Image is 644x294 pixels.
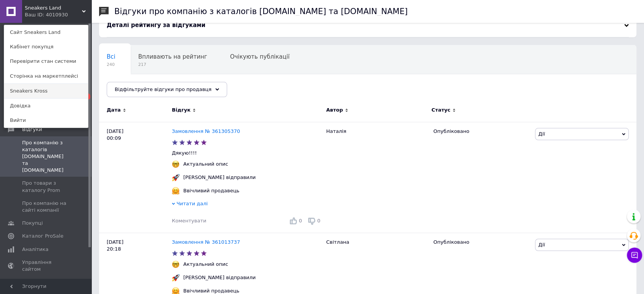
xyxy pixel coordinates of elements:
[107,53,115,60] span: Всі
[326,107,343,113] span: Автор
[99,122,172,233] div: [DATE] 00:09
[115,86,211,92] span: Відфільтруйте відгуки про продавця
[107,107,121,113] span: Дата
[4,69,88,83] a: Сторінка на маркетплейсі
[181,274,258,281] div: [PERSON_NAME] відправили
[4,99,88,113] a: Довідка
[230,53,290,60] span: Очікують публікації
[107,22,205,29] span: Деталі рейтингу за відгуками
[114,7,408,16] h1: Відгуки про компанію з каталогів [DOMAIN_NAME] та [DOMAIN_NAME]
[138,53,207,60] span: Впливають на рейтинг
[538,131,545,137] span: Дії
[627,248,642,263] button: Чат з покупцем
[107,21,629,29] div: Деталі рейтингу за відгуками
[181,261,230,268] div: Актуальний опис
[22,200,70,214] span: Про компанію на сайті компанії
[172,260,179,268] img: :nerd_face:
[172,217,206,224] div: Коментувати
[4,84,88,98] a: Sneakers Kross
[299,218,302,224] span: 0
[172,218,206,224] span: Коментувати
[172,107,191,113] span: Відгук
[25,11,57,18] div: Ваш ID: 4010930
[433,128,529,135] div: Опубліковано
[107,82,184,89] span: Опубліковані без комен...
[22,139,70,174] span: Про компанію з каталогів [DOMAIN_NAME] та [DOMAIN_NAME]
[172,239,240,245] a: Замовлення № 361013737
[172,150,322,157] p: Дякую!!!!
[172,174,179,181] img: :rocket:
[172,200,322,209] div: Читати далі
[25,5,82,11] span: Sneakers Land
[172,128,240,134] a: Замовлення № 361305370
[172,160,179,168] img: :nerd_face:
[99,74,199,103] div: Опубліковані без коментаря
[4,40,88,54] a: Кабінет покупця
[181,161,230,168] div: Актуальний опис
[172,187,179,195] img: :hugging_face:
[317,218,320,224] span: 0
[22,126,42,133] span: Відгуки
[538,242,545,248] span: Дії
[181,174,258,181] div: [PERSON_NAME] відправили
[433,239,529,246] div: Опубліковано
[22,259,70,273] span: Управління сайтом
[107,62,115,67] span: 240
[322,122,429,233] div: Наталія
[431,107,450,113] span: Статус
[22,220,43,227] span: Покупці
[4,25,88,40] a: Сайт Sneakers Land
[138,62,207,67] span: 217
[4,113,88,128] a: Вийти
[176,201,208,206] span: Читати далі
[22,180,70,193] span: Про товари з каталогу Prom
[22,233,63,240] span: Каталог ProSale
[22,246,48,253] span: Аналітика
[181,187,241,194] div: Ввічливий продавець
[4,54,88,69] a: Перевірити стан системи
[172,274,179,281] img: :rocket:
